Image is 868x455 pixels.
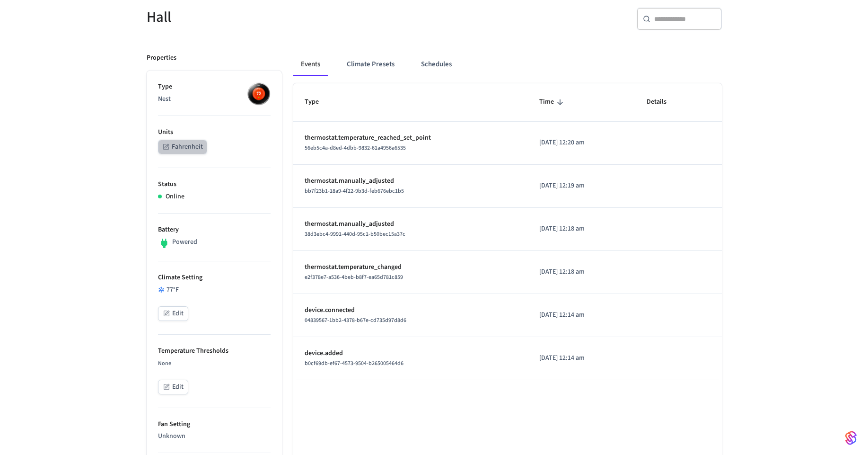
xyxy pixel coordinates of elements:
table: sticky table [293,83,722,380]
p: Temperature Thresholds [158,346,271,356]
p: [DATE] 12:18 am [539,267,624,277]
p: thermostat.temperature_reached_set_point [305,133,517,143]
button: Climate Presets [339,53,402,76]
p: [DATE] 12:18 am [539,224,624,234]
p: Properties [147,53,176,63]
p: Online [166,192,184,202]
p: Powered [172,237,197,247]
p: Fan Setting [158,419,271,429]
p: [DATE] 12:20 am [539,138,624,148]
p: [DATE] 12:19 am [539,181,624,191]
p: [DATE] 12:14 am [539,353,624,363]
button: Events [293,53,328,76]
p: Nest [158,94,271,104]
p: thermostat.manually_adjusted [305,219,517,229]
p: device.added [305,348,517,358]
p: thermostat.manually_adjusted [305,176,517,186]
span: e2f378e7-a536-4beb-b8f7-ea65d781c859 [305,273,403,281]
img: nest_learning_thermostat [247,82,271,106]
button: Edit [158,306,188,321]
p: Units [158,127,271,137]
span: 38d3ebc4-9991-440d-95c1-b50bec15a37c [305,230,405,238]
p: thermostat.temperature_changed [305,262,517,272]
span: Details [647,95,679,109]
span: None [158,359,171,367]
p: Status [158,179,271,189]
p: [DATE] 12:14 am [539,310,624,320]
span: bb7f23b1-18a9-4f22-9b3d-feb676ebc1b5 [305,187,404,195]
img: SeamLogoGradient.69752ec5.svg [845,430,857,446]
button: Schedules [413,53,459,76]
span: Time [539,95,566,109]
span: 56eb5c4a-d8ed-4dbb-9832-61a4956a6535 [305,144,406,152]
p: Type [158,82,271,92]
div: 77 °F [158,285,271,295]
span: Type [305,95,331,109]
span: 04839567-1bb2-4378-b67e-cd735d97d8d6 [305,316,406,324]
button: Edit [158,380,188,394]
button: Fahrenheit [158,140,207,154]
p: Unknown [158,431,271,441]
p: Climate Setting [158,273,271,283]
p: device.connected [305,305,517,315]
h5: Hall [147,8,429,27]
span: b0cf69db-ef67-4573-9504-b265005464d6 [305,359,403,367]
p: Battery [158,225,271,235]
